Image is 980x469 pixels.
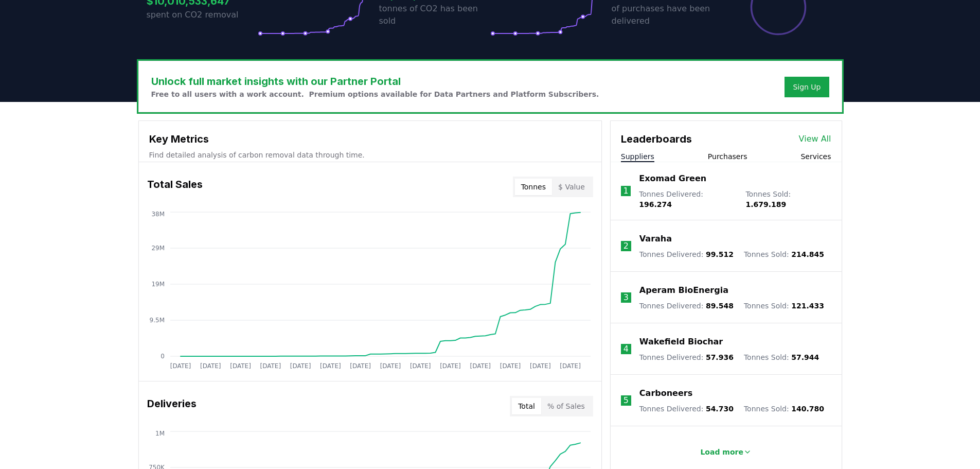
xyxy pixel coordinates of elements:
[793,82,821,92] a: Sign Up
[161,353,165,360] tspan: 0
[623,185,628,197] p: 1
[151,281,165,288] tspan: 19M
[639,249,734,259] p: Tonnes Delivered :
[708,151,747,162] button: Purchasers
[639,336,723,348] a: Wakefield Biochar
[530,362,551,370] tspan: [DATE]
[151,245,165,252] tspan: 29M
[639,200,672,209] span: 196.274
[552,179,591,195] button: $ Value
[706,302,734,310] span: 89.548
[440,362,461,370] tspan: [DATE]
[612,3,723,27] p: of purchases have been delivered
[692,442,760,462] button: Load more
[151,89,599,99] p: Free to all users with a work account. Premium options available for Data Partners and Platform S...
[706,405,734,413] span: 54.730
[791,353,819,361] span: 57.944
[744,249,824,259] p: Tonnes Sold :
[623,240,629,252] p: 2
[200,362,221,370] tspan: [DATE]
[621,131,692,147] h3: Leaderboards
[791,405,824,413] span: 140.780
[170,362,191,370] tspan: [DATE]
[155,430,165,437] tspan: 1M
[409,362,431,370] tspan: [DATE]
[149,131,591,147] h3: Key Metrics
[623,394,629,407] p: 5
[380,362,401,370] tspan: [DATE]
[149,317,164,324] tspan: 9.5M
[744,404,824,414] p: Tonnes Sold :
[560,362,581,370] tspan: [DATE]
[350,362,371,370] tspan: [DATE]
[151,74,599,89] h3: Unlock full market insights with our Partner Portal
[541,398,591,414] button: % of Sales
[147,396,197,416] h3: Deliveries
[512,398,541,414] button: Total
[799,133,831,145] a: View All
[260,362,281,370] tspan: [DATE]
[147,177,203,197] h3: Total Sales
[639,301,734,311] p: Tonnes Delivered :
[147,9,258,21] p: spent on CO2 removal
[149,150,591,160] p: Find detailed analysis of carbon removal data through time.
[639,233,672,245] a: Varaha
[706,250,734,258] span: 99.512
[745,200,786,209] span: 1.679.189
[379,3,490,27] p: tonnes of CO2 has been sold
[230,362,251,370] tspan: [DATE]
[639,387,692,399] a: Carboneers
[500,362,521,370] tspan: [DATE]
[623,291,629,304] p: 3
[700,447,743,457] p: Load more
[623,343,629,355] p: 4
[791,250,824,258] span: 214.845
[320,362,341,370] tspan: [DATE]
[639,404,734,414] p: Tonnes Delivered :
[470,362,491,370] tspan: [DATE]
[515,179,552,195] button: Tonnes
[639,189,735,210] p: Tonnes Delivered :
[744,352,819,362] p: Tonnes Sold :
[639,284,728,297] a: Aperam BioEnergia
[639,172,706,185] a: Exomad Green
[800,151,831,162] button: Services
[639,352,734,362] p: Tonnes Delivered :
[151,211,165,218] tspan: 38M
[621,151,654,162] button: Suppliers
[745,189,831,210] p: Tonnes Sold :
[785,77,829,97] button: Sign Up
[791,302,824,310] span: 121.433
[744,301,824,311] p: Tonnes Sold :
[290,362,311,370] tspan: [DATE]
[706,353,734,361] span: 57.936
